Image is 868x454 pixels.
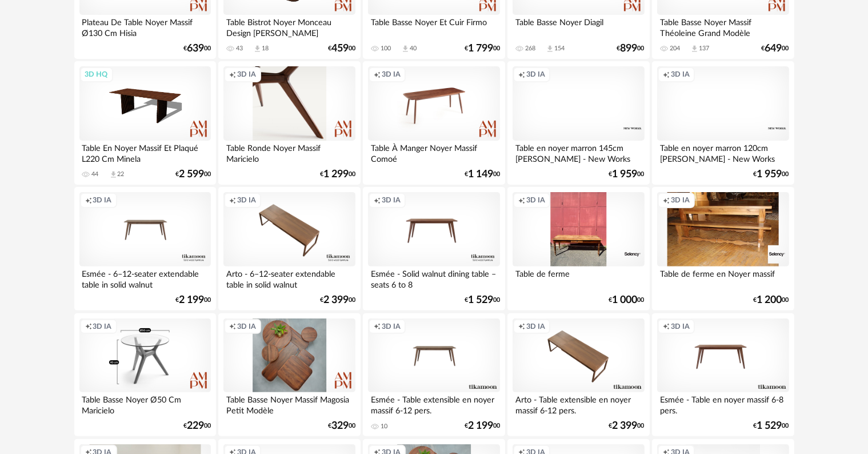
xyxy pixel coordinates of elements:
[513,141,644,164] div: Table en noyer marron 145cm [PERSON_NAME] - New Works
[465,296,500,304] div: € 00
[175,170,211,178] div: € 00
[368,15,499,38] div: Table Basse Noyer Et Cuir Firmo
[74,187,216,310] a: Creation icon 3D IA Esmée - 6–12-seater extendable table in solid walnut €2 19900
[671,70,690,79] span: 3D IA
[617,45,645,53] div: € 00
[382,70,401,79] span: 3D IA
[381,423,387,431] div: 10
[465,170,500,178] div: € 00
[85,322,92,331] span: Creation icon
[652,61,794,185] a: Creation icon 3D IA Table en noyer marron 120cm [PERSON_NAME] - New Works €1 95900
[80,67,113,82] div: 3D HQ
[331,45,349,53] span: 459
[513,392,644,415] div: Arto - Table extensible en noyer massif 6-12 pers.
[757,422,782,430] span: 1 529
[363,187,505,310] a: Creation icon 3D IA Esmée - Solid walnut dining table – seats 6 to 8 €1 52900
[93,196,112,205] span: 3D IA
[363,313,505,437] a: Creation icon 3D IA Esmée - Table extensible en noyer massif 6-12 pers. 10 €2 19900
[323,296,349,304] span: 2 399
[754,422,789,430] div: € 00
[671,196,690,205] span: 3D IA
[237,70,256,79] span: 3D IA
[328,422,355,430] div: € 00
[118,170,125,178] div: 22
[79,392,211,415] div: Table Basse Noyer Ø50 Cm Maricielo
[218,313,360,437] a: Creation icon 3D IA Table Basse Noyer Massif Magosia Petit Modèle €32900
[526,196,545,205] span: 3D IA
[229,196,236,205] span: Creation icon
[663,322,670,331] span: Creation icon
[468,170,493,178] span: 1 149
[331,422,349,430] span: 329
[554,45,565,53] div: 154
[223,15,355,38] div: Table Bistrot Noyer Monceau Design [PERSON_NAME]
[657,141,789,164] div: Table en noyer marron 120cm [PERSON_NAME] - New Works
[79,15,211,38] div: Plateau De Table Noyer Massif Ø130 Cm Hisia
[757,296,782,304] span: 1 200
[410,45,417,53] div: 40
[262,45,269,53] div: 18
[368,266,499,289] div: Esmée - Solid walnut dining table – seats 6 to 8
[79,141,211,164] div: Table En Noyer Massif Et Plaqué L220 Cm Minela
[374,322,381,331] span: Creation icon
[183,45,211,53] div: € 00
[320,296,355,304] div: € 00
[518,322,525,331] span: Creation icon
[381,45,391,53] div: 100
[179,170,204,178] span: 2 599
[468,422,493,430] span: 2 199
[187,422,204,430] span: 229
[754,296,789,304] div: € 00
[374,196,381,205] span: Creation icon
[765,45,782,53] span: 649
[401,45,410,53] span: Download icon
[328,45,355,53] div: € 00
[229,70,236,79] span: Creation icon
[382,196,401,205] span: 3D IA
[74,61,216,185] a: 3D HQ Table En Noyer Massif Et Plaqué L220 Cm Minela 44 Download icon 22 €2 59900
[609,170,645,178] div: € 00
[513,15,644,38] div: Table Basse Noyer Diagil
[652,313,794,437] a: Creation icon 3D IA Esmée - Table en noyer massif 6-8 pers. €1 52900
[621,45,638,53] span: 899
[670,45,680,53] div: 204
[363,61,505,185] a: Creation icon 3D IA Table À Manger Noyer Massif Comoé €1 14900
[657,15,789,38] div: Table Basse Noyer Massif Théoleine Grand Modèle
[468,296,493,304] span: 1 529
[85,196,92,205] span: Creation icon
[74,313,216,437] a: Creation icon 3D IA Table Basse Noyer Ø50 Cm Maricielo €22900
[757,170,782,178] span: 1 959
[468,45,493,53] span: 1 799
[657,392,789,415] div: Esmée - Table en noyer massif 6-8 pers.
[323,170,349,178] span: 1 299
[657,266,789,289] div: Table de ferme en Noyer massif
[179,296,204,304] span: 2 199
[762,45,789,53] div: € 00
[218,187,360,310] a: Creation icon 3D IA Arto - 6–12-seater extendable table in solid walnut €2 39900
[320,170,355,178] div: € 00
[652,187,794,310] a: Creation icon 3D IA Table de ferme en Noyer massif €1 20000
[525,45,535,53] div: 268
[465,422,500,430] div: € 00
[613,296,638,304] span: 1 000
[374,70,381,79] span: Creation icon
[223,141,355,164] div: Table Ronde Noyer Massif Maricielo
[109,170,118,179] span: Download icon
[223,266,355,289] div: Arto - 6–12-seater extendable table in solid walnut
[223,392,355,415] div: Table Basse Noyer Massif Magosia Petit Modèle
[690,45,699,53] span: Download icon
[663,196,670,205] span: Creation icon
[526,70,545,79] span: 3D IA
[613,170,638,178] span: 1 959
[187,45,204,53] span: 639
[754,170,789,178] div: € 00
[368,141,499,164] div: Table À Manger Noyer Massif Comoé
[93,322,112,331] span: 3D IA
[513,266,644,289] div: Table de ferme
[518,70,525,79] span: Creation icon
[663,70,670,79] span: Creation icon
[253,45,262,53] span: Download icon
[699,45,709,53] div: 137
[79,266,211,289] div: Esmée - 6–12-seater extendable table in solid walnut
[613,422,638,430] span: 2 399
